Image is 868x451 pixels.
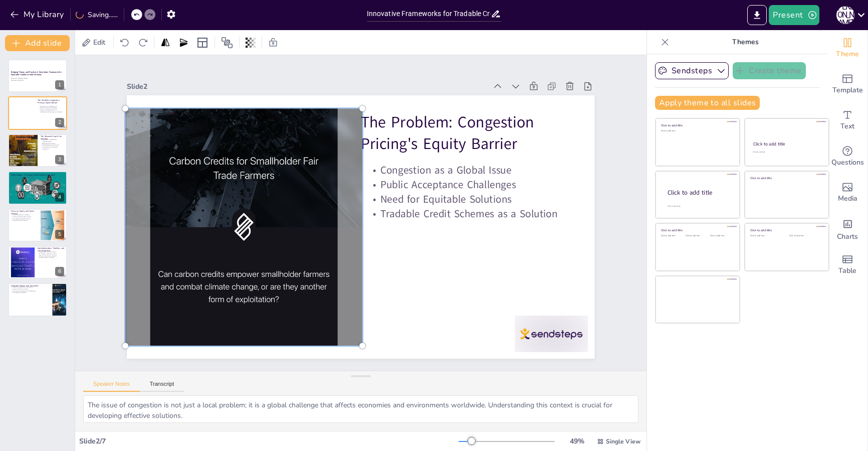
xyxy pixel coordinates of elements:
div: Click to add text [686,235,708,237]
div: Click to add title [750,228,822,232]
p: Dissemination of Findings [38,257,64,259]
div: Click to add title [753,141,820,147]
div: Add text boxes [827,102,867,138]
div: https://cdn.sendsteps.com/images/logo/sendsteps_logo_white.pnghttps://cdn.sendsteps.com/images/lo... [8,246,67,279]
p: Scientific Impact of the Framework [11,286,50,288]
div: Change the overall theme [827,30,867,66]
button: Export to PowerPoint [747,5,767,25]
div: https://cdn.sendsteps.com/images/logo/sendsteps_logo_white.pnghttps://cdn.sendsteps.com/images/lo... [8,134,67,167]
div: https://cdn.sendsteps.com/images/logo/sendsteps_logo_white.pnghttps://cdn.sendsteps.com/images/lo... [8,209,67,242]
div: Add a table [827,247,867,283]
div: Add charts and graphs [827,211,867,247]
div: Click to add title [668,189,732,197]
strong: Bridging Theory and Practice: A Simulation Framework for Equitable Tradable Credit Schemes [11,71,62,76]
p: Targeted Policy Scenarios [11,219,38,221]
div: 7 [8,283,67,316]
div: Click to add title [661,228,733,232]
button: Speaker Notes [83,381,140,392]
div: Add images, graphics, shapes or video [827,175,867,211]
p: Themes [673,30,817,54]
div: Click to add title [750,176,822,180]
div: Layout [194,35,210,51]
div: 3 [55,155,64,164]
p: Tradable Credit Schemes as a Solution [367,207,577,221]
div: 4 [55,193,64,202]
span: Table [838,265,856,276]
p: Challenges in Real-World Implementation [41,139,64,142]
div: 2 [55,118,64,127]
div: https://cdn.sendsteps.com/images/logo/sendsteps_logo_white.pnghttps://cdn.sendsteps.com/images/lo... [8,96,67,129]
span: Single View [606,437,640,445]
button: Transcript [140,381,184,392]
div: Click to add body [668,205,731,208]
div: Slide 2 / 7 [79,436,459,446]
div: Get real-time input from your audience [827,138,867,175]
p: Expected Impact and Outcomes [11,284,50,287]
p: Structured 3-Year Work Plan [38,251,64,253]
p: Policy Testing and Analysis [11,182,64,184]
button: Apply theme to all slides [655,96,760,110]
div: Click to add text [661,235,684,237]
p: Deep Learning for Behavior Prediction [11,179,64,181]
div: Saving...... [76,10,118,20]
p: Public Acceptance Challenges [367,178,577,192]
div: Slide 2 [127,82,486,91]
div: https://cdn.sendsteps.com/images/logo/sendsteps_logo_white.pnghttps://cdn.sendsteps.com/images/lo... [8,171,67,204]
p: Implementation, Timeline, and Host Expertise [38,247,64,252]
div: Click to add title [661,123,733,127]
p: Need for Equitable Solutions [367,192,577,207]
p: Focus on Equity and Open Science [11,210,38,215]
p: Actionable Policy Briefs [11,292,50,294]
span: Questions [831,157,864,168]
p: Public Acceptance Challenges [39,107,65,109]
p: Commitment to Open Science [11,218,38,220]
p: Diverse Participant Recruitment [11,216,38,218]
p: World-Class Supervisory Team [38,253,64,255]
p: The Problem: Congestion Pricing's Equity Barrier [38,98,64,104]
span: Charts [837,231,858,242]
p: Researcher: [PERSON_NAME] [11,78,64,80]
p: Congestion as a Global Issue [367,163,577,178]
div: Add ready made slides [827,66,867,102]
p: Robust Infrastructure Support [38,255,64,257]
p: Mixed-Adoption Environment [41,144,64,146]
div: Click to add text [661,130,733,132]
p: Behavioral Uncertainty [41,142,64,144]
button: My Library [8,7,68,23]
div: 49 % [565,436,589,446]
p: Generated with [URL] [11,79,64,81]
p: Congestion as a Global Issue [39,105,65,107]
p: Overcoming Congestion Pricing Barriers [11,290,50,292]
button: [PERSON_NAME] [836,5,854,25]
p: The Problem: Congestion Pricing's Equity Barrier [361,111,571,155]
p: The Research Gap & Our Solution [41,135,64,140]
button: Add slide [5,35,70,51]
p: Methodology: A 4-Stage, Interdisciplinary Approach [11,174,64,177]
p: Embedding Equity in Analysis [11,214,38,216]
span: Text [840,121,854,132]
span: Template [832,85,863,96]
div: 7 [55,305,64,314]
p: Tradable Credit Schemes as a Solution [39,110,65,112]
div: https://cdn.sendsteps.com/images/logo/sendsteps_logo_white.pnghttps://cdn.sendsteps.com/images/lo... [8,59,67,92]
p: Integrated Simulation Framework Development [11,180,64,182]
span: Theme [836,49,859,60]
div: 6 [55,267,64,276]
p: Need for Equitable Solutions [39,109,65,111]
span: Position [221,37,233,49]
div: 5 [55,230,64,239]
div: Click to add text [710,235,733,237]
input: Insert title [367,7,491,21]
textarea: The issue of congestion is not just a local problem; it is a global challenge that affects econom... [83,395,638,423]
button: Sendsteps [655,62,729,79]
div: 1 [55,80,64,89]
div: [PERSON_NAME] [836,6,854,24]
span: Media [838,193,857,204]
button: Present [769,5,819,25]
p: Societal and Policy Impact [11,288,50,290]
p: Comprehensive Simulation Framework [41,146,64,149]
button: Create theme [733,62,806,79]
span: Edit [91,38,107,47]
div: Click to add text [753,151,819,154]
div: Click to add text [750,235,782,237]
